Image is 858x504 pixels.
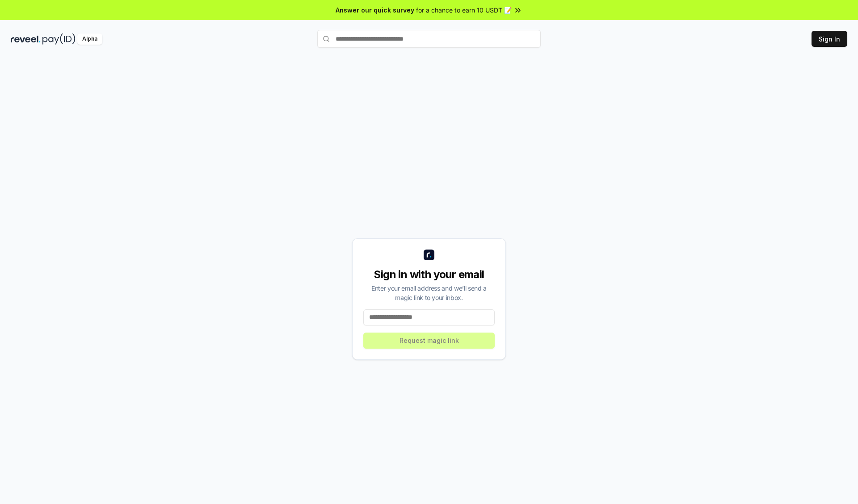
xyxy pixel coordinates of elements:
div: Alpha [77,33,102,45]
span: Answer our quick survey [336,5,414,15]
img: logo_small [424,250,434,260]
div: Enter your email address and we’ll send a magic link to your inbox. [363,283,495,302]
span: for a chance to earn 10 USDT 📝 [416,5,512,15]
img: reveel_dark [11,33,41,45]
div: Sign in with your email [363,267,495,282]
button: Sign In [812,31,847,47]
img: pay_id [42,33,76,45]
